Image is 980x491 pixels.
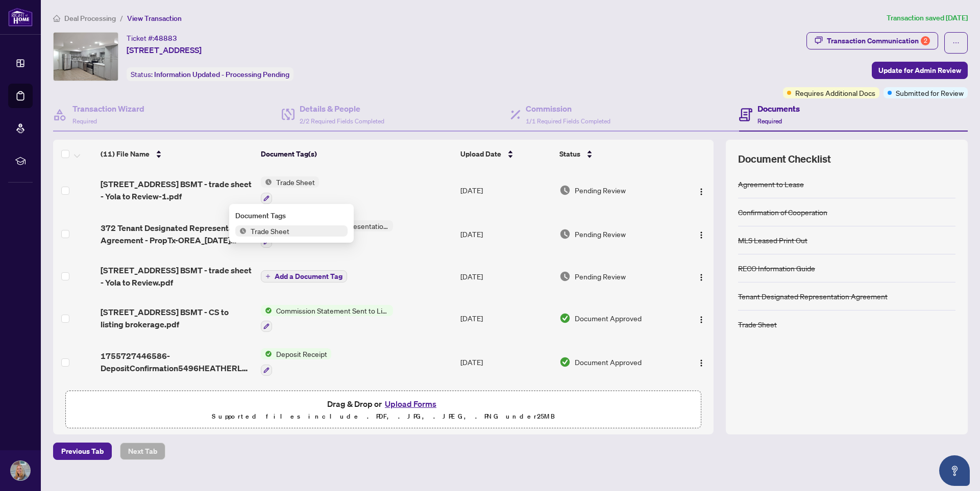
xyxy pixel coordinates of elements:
span: 48883 [154,34,177,43]
img: Logo [697,188,705,196]
h4: Details & People [300,102,384,115]
span: Drag & Drop or [327,397,439,410]
li: / [120,12,123,24]
button: Upload Forms [382,397,439,410]
span: ellipsis [952,39,960,46]
button: Status IconCommission Statement Sent to Listing Brokerage [261,305,393,332]
span: Previous Tab [61,443,104,459]
th: Upload Date [456,140,555,168]
span: Required [72,117,97,125]
p: Supported files include .PDF, .JPG, .JPEG, .PNG under 25 MB [72,410,695,423]
div: Confirmation of Cooperation [738,206,827,218]
span: Deposit Receipt [272,348,331,359]
img: Status Icon [235,225,247,237]
span: 372 Tenant Designated Representation Agreement - PropTx-OREA_[DATE] 22_34_16.pdf [101,222,252,246]
button: Open asap [939,455,970,486]
div: Trade Sheet [738,319,777,330]
span: Required [757,117,782,125]
img: IMG-W12284831_1.jpg [54,33,118,81]
img: logo [8,8,33,27]
th: (11) File Name [96,140,256,168]
span: 1/1 Required Fields Completed [526,117,610,125]
span: Information Updated - Processing Pending [154,70,289,79]
span: Upload Date [460,148,501,160]
img: Document Status [559,271,571,282]
span: (11) File Name [101,148,150,160]
button: Add a Document Tag [261,270,347,282]
img: Profile Icon [11,461,30,480]
img: Status Icon [261,348,272,359]
h4: Documents [757,102,800,115]
td: [DATE] [456,297,555,341]
button: Logo [693,268,709,285]
button: Previous Tab [53,443,112,460]
span: 1755727446586-DepositConfirmation5496HEATHERLEIGHAVEBS.pdf [101,350,252,374]
span: Document Checklist [738,152,831,166]
span: [STREET_ADDRESS] BSMT - trade sheet - Yola to Review-1.pdf [101,178,252,202]
button: Logo [693,182,709,198]
button: Add a Document Tag [261,270,347,283]
button: Logo [693,226,709,242]
img: Logo [697,359,705,367]
span: Document Approved [575,313,642,324]
td: [DATE] [456,384,555,428]
button: Logo [693,310,709,326]
img: Document Status [559,185,571,196]
span: Submitted for Review [896,87,964,98]
span: Status [559,148,580,160]
img: Status Icon [261,305,272,316]
span: Trade Sheet [272,176,319,188]
span: home [53,15,60,22]
img: Document Status [559,356,571,368]
span: [STREET_ADDRESS] BSMT - trade sheet - Yola to Review.pdf [101,264,252,289]
button: Status IconTrade Sheet [261,176,319,204]
div: RECO Information Guide [738,263,815,274]
span: [STREET_ADDRESS] BSMT - CS to listing brokerage.pdf [101,306,252,330]
span: 2/2 Required Fields Completed [300,117,384,125]
span: Requires Additional Docs [795,87,875,98]
button: Status IconDeposit Receipt [261,348,331,376]
button: Transaction Communication2 [806,32,938,49]
div: Ticket #: [127,32,177,44]
div: Transaction Communication [827,33,930,49]
span: Document Approved [575,356,642,368]
div: 2 [921,36,930,45]
img: Document Status [559,228,571,240]
img: Logo [697,316,705,324]
th: Status [555,140,679,168]
span: plus [265,274,271,279]
td: [DATE] [456,256,555,297]
div: MLS Leased Print Out [738,235,807,246]
span: Pending Review [575,271,626,282]
span: Add a Document Tag [275,273,342,280]
span: Update for Admin Review [878,62,961,79]
span: Commission Statement Sent to Listing Brokerage [272,305,393,316]
span: Pending Review [575,185,626,196]
img: Status Icon [261,176,272,188]
h4: Commission [526,102,610,115]
span: Deal Processing [64,14,116,23]
button: Update for Admin Review [872,62,968,79]
button: Logo [693,354,709,370]
span: Drag & Drop orUpload FormsSupported files include .PDF, .JPG, .JPEG, .PNG under25MB [66,391,701,429]
div: Agreement to Lease [738,178,804,190]
button: Next Tab [120,443,165,460]
div: Tenant Designated Representation Agreement [738,291,888,302]
td: [DATE] [456,168,555,212]
img: Document Status [559,313,571,324]
td: [DATE] [456,340,555,384]
th: Document Tag(s) [257,140,457,168]
img: Logo [697,273,705,281]
div: Status: [127,67,293,81]
td: [DATE] [456,212,555,256]
span: View Transaction [127,14,182,23]
article: Transaction saved [DATE] [887,12,968,24]
span: [STREET_ADDRESS] [127,44,202,56]
span: Trade Sheet [247,225,293,237]
div: Document Tags [235,210,348,221]
span: Pending Review [575,228,626,240]
img: Logo [697,231,705,239]
h4: Transaction Wizard [72,102,144,115]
